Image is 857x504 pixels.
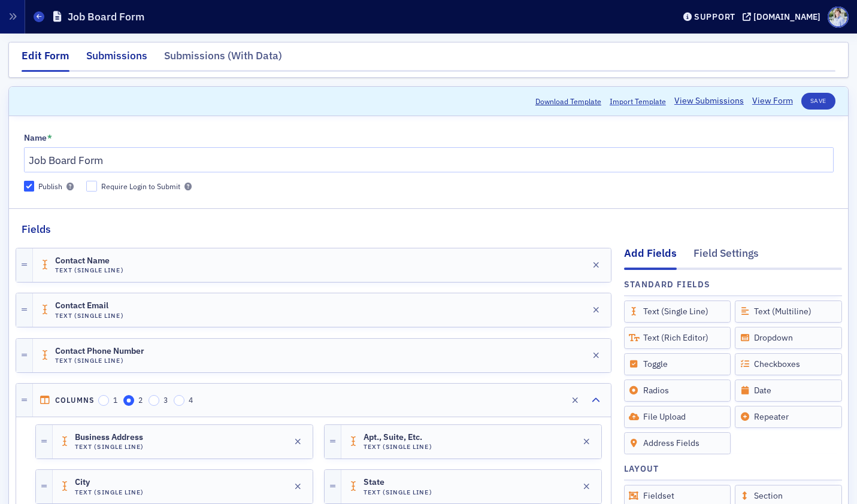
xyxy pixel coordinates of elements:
[149,395,159,406] input: 3
[535,96,601,107] button: Download Template
[98,395,109,406] input: 1
[364,488,432,496] h4: Text (Single Line)
[164,48,282,70] div: Submissions (With Data)
[624,278,711,291] h4: Standard Fields
[38,181,62,192] div: Publish
[55,301,122,311] span: Contact Email
[624,406,731,428] div: File Upload
[24,133,47,144] div: Name
[735,353,842,375] div: Checkboxes
[55,347,144,356] span: Contact Phone Number
[86,48,147,70] div: Submissions
[163,395,168,405] span: 3
[610,96,666,107] span: Import Template
[113,395,117,405] span: 1
[55,256,122,266] span: Contact Name
[624,353,731,375] div: Toggle
[75,433,143,442] span: Business Address
[55,396,95,405] h4: Columns
[801,93,835,110] button: Save
[735,327,842,349] div: Dropdown
[55,357,144,365] h4: Text (Single Line)
[735,406,842,428] div: Repeater
[624,327,731,349] div: Text (Rich Editor)
[752,95,793,107] a: View Form
[47,133,52,142] abbr: This field is required
[743,13,825,21] button: [DOMAIN_NAME]
[101,181,180,192] div: Require Login to Submit
[86,181,97,192] input: Require Login to Submit
[22,48,69,72] div: Edit Form
[694,11,735,22] div: Support
[624,432,731,454] div: Address Fields
[624,300,731,323] div: Text (Single Line)
[22,221,51,237] h2: Fields
[753,11,820,22] div: [DOMAIN_NAME]
[138,395,143,405] span: 2
[828,7,849,28] span: Profile
[75,443,144,451] h4: Text (Single Line)
[735,379,842,402] div: Date
[364,433,431,442] span: Apt., Suite, Etc.
[624,463,659,475] h4: Layout
[68,10,144,24] h1: Job Board Form
[174,395,184,406] input: 4
[364,443,432,451] h4: Text (Single Line)
[55,266,124,274] h4: Text (Single Line)
[735,300,842,323] div: Text (Multiline)
[55,312,124,320] h4: Text (Single Line)
[189,395,193,405] span: 4
[694,245,759,268] div: Field Settings
[624,245,677,269] div: Add Fields
[75,488,144,496] h4: Text (Single Line)
[364,478,431,487] span: State
[674,95,744,107] a: View Submissions
[123,395,134,406] input: 2
[624,379,731,402] div: Radios
[24,181,35,192] input: Publish
[75,478,142,487] span: City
